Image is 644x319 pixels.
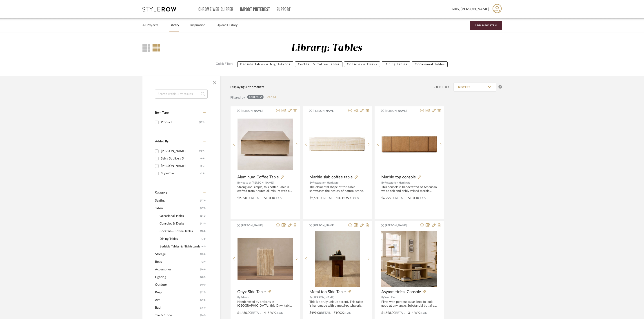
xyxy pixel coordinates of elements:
[237,61,293,67] button: Bedside Tables & Nightstands
[241,109,269,113] span: [PERSON_NAME]
[200,297,206,304] span: (294)
[381,181,384,184] span: By
[155,304,199,312] span: Bath
[276,311,283,315] span: Lead
[160,235,200,243] span: Dining Tables
[155,250,199,258] span: Storage
[408,196,418,201] span: STOCK
[309,296,313,299] span: By
[240,181,274,184] span: House of [PERSON_NAME]
[381,231,437,287] img: Asymmetrical Console
[251,311,261,315] span: Retail
[230,85,264,90] div: Displaying 479 products
[313,296,334,299] span: [PERSON_NAME]
[155,258,200,266] span: Beds
[200,170,204,177] div: (13)
[384,181,410,184] span: Restoration Hardware
[200,162,204,170] div: (51)
[155,266,199,273] span: Accessories
[309,290,346,294] span: Metal top Side Table
[395,197,405,200] span: Retail
[309,175,353,180] span: Marble slab coffee table
[155,197,199,204] span: Seating
[200,289,206,296] span: (327)
[161,170,200,177] div: StyleRow
[240,8,270,11] a: Import Pinterest
[274,197,282,200] span: Lead
[420,311,427,315] span: Lead
[295,61,342,67] button: Cocktail & Coffee Tables
[155,191,167,195] span: Category
[291,43,362,54] div: Library: Tables
[321,311,331,315] span: Retail
[309,311,321,315] span: $499.00
[200,155,204,162] div: (86)
[202,235,206,243] span: (78)
[309,300,365,308] div: This is a truly unique accent. This table is handmade with a metal-patchwork top—each unique in i...
[200,281,206,288] span: (401)
[202,243,206,250] span: (41)
[238,119,293,170] img: Aluminum Coffee Table
[237,175,279,180] span: Aluminum Coffee Table
[237,197,251,200] span: $2,890.00
[161,155,200,162] div: Selva Subikksa S
[200,304,206,311] span: (256)
[264,196,274,201] span: STOCK
[200,274,206,281] span: (789)
[160,227,199,235] span: Cocktail & Coffee Tables
[200,228,206,235] span: (104)
[384,296,395,299] span: West Elm
[395,311,405,315] span: Retail
[155,281,199,289] span: Outdoor
[155,90,208,99] input: Search within 479 results
[470,21,502,30] button: Add New Item
[160,220,199,227] span: Consoles & Desks
[336,196,351,201] span: 10–12 WK
[200,312,206,319] span: (162)
[155,204,199,212] span: Tables
[240,296,249,299] span: Arhaus
[309,185,365,193] div: The elemental shape of this table showcases the beauty of natural stone, rich with the variable c...
[200,266,206,273] span: (869)
[155,289,199,296] span: Rugs
[241,223,269,227] span: [PERSON_NAME]
[309,137,365,151] img: Marble slab coffee table
[160,243,200,250] span: Bedside Tables & Nightstands
[161,148,199,155] div: [PERSON_NAME]
[381,290,421,294] span: Asymmetrical Console
[237,181,240,184] span: By
[200,212,206,220] span: (146)
[309,181,313,184] span: By
[161,162,200,170] div: [PERSON_NAME]
[264,311,276,315] span: 4–5 WK
[265,95,276,99] a: Clear All
[251,197,261,200] span: Retail
[434,85,453,89] div: Sort By
[381,300,437,308] div: Plays with perpendicular lines to look good at any angle. Substantial but airy too, thanks to its...
[412,61,448,67] button: Occasional Tables
[418,197,426,200] span: Lead
[451,7,489,12] span: Hello, [PERSON_NAME]
[382,61,410,67] button: Dining Tables
[155,111,169,114] span: Item Type
[351,197,359,200] span: Lead
[200,220,206,227] span: (110)
[213,61,236,67] label: Quick Filters
[155,296,199,304] span: Art
[199,119,204,126] div: (479)
[237,296,240,299] span: By
[238,238,293,280] img: Onyx Side Table
[200,251,206,258] span: (235)
[277,8,291,11] a: Support
[382,136,437,152] img: Marble top console
[237,300,293,308] div: Handcrafted by artisans in [GEOGRAPHIC_DATA], this Onyx table showcases organic beauty that will ...
[160,212,199,220] span: Occasional Tables
[202,258,206,265] span: (29)
[155,140,169,143] span: Added By
[313,181,338,184] span: Restoration Hardware
[381,175,416,180] span: Marble top console
[217,22,238,28] a: Upload History
[381,296,384,299] span: By
[237,311,251,315] span: $1,480.00
[313,109,341,113] span: [PERSON_NAME]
